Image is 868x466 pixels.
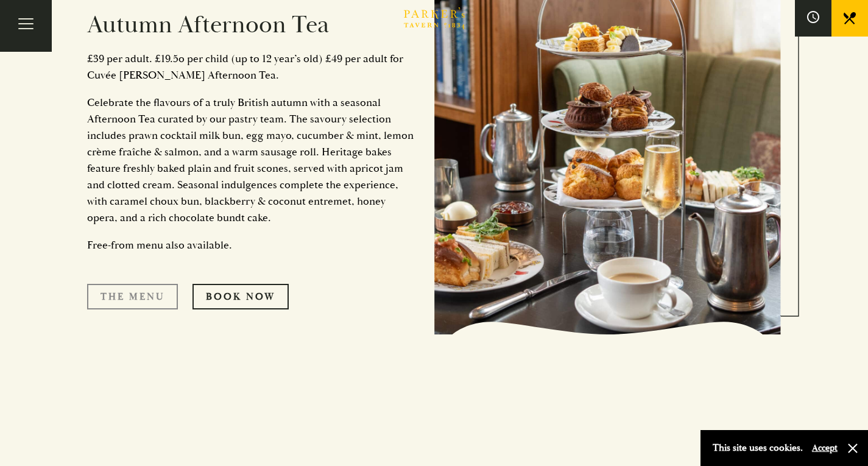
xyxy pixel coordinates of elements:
p: Free-from menu also available. [87,237,416,253]
a: Book Now [192,284,289,309]
h2: Autumn Afternoon Tea [87,10,416,40]
button: Close and accept [847,442,859,454]
button: Accept [812,442,838,454]
a: The Menu [87,284,178,309]
p: £39 per adult. £19.5o per child (up to 12 year’s old) £49 per adult for Cuvée [PERSON_NAME] After... [87,51,416,83]
p: This site uses cookies. [713,439,803,457]
p: Celebrate the flavours of a truly British autumn with a seasonal Afternoon Tea curated by our pas... [87,94,416,226]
